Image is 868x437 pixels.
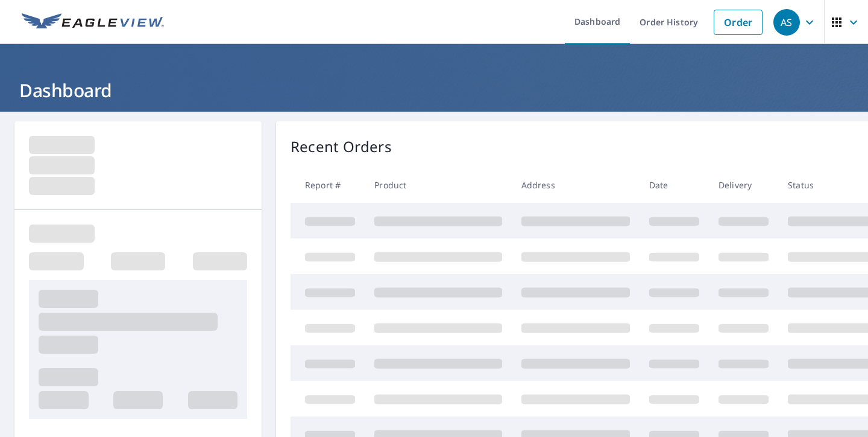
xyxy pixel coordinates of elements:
[512,167,640,203] th: Address
[709,167,778,203] th: Delivery
[714,10,763,35] a: Order
[773,9,800,36] div: AS
[640,167,709,203] th: Date
[365,167,512,203] th: Product
[291,136,392,158] p: Recent Orders
[14,78,854,103] h1: Dashboard
[291,167,365,203] th: Report #
[22,13,164,31] img: EV Logo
